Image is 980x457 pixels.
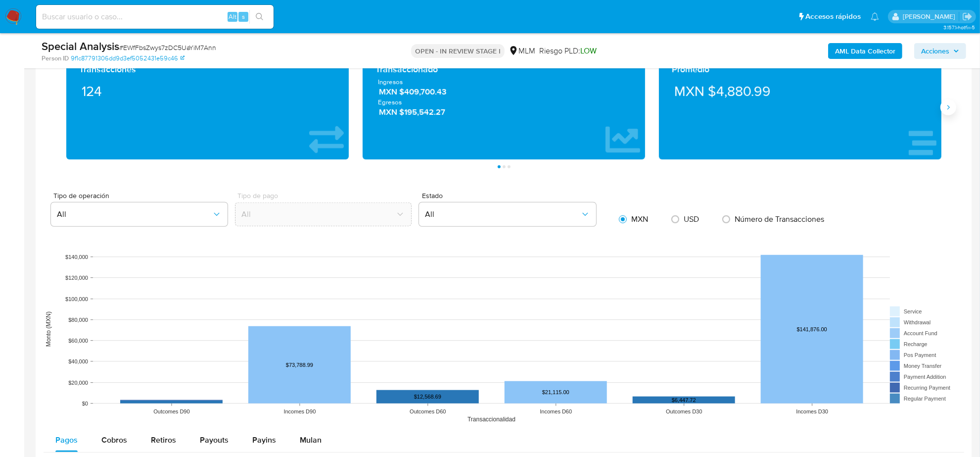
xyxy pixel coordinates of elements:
[411,44,505,58] p: OPEN - IN REVIEW STAGE I
[943,23,975,31] span: 3.157.1-hotfix-5
[119,43,216,52] span: # EWfFbsZwys7zDC5UaYiM7Ann
[71,54,185,63] a: 9f1c87791306dd9d3ef5052431e59c46
[580,45,597,56] span: LOW
[229,12,236,21] span: Alt
[962,11,973,22] a: Salir
[871,12,879,21] a: Notificaciones
[42,38,119,54] b: Special Analysis
[42,54,69,63] b: Person ID
[36,10,274,23] input: Buscar usuario o caso...
[242,12,245,21] span: s
[539,46,597,56] span: Riesgo PLD:
[828,43,902,59] button: AML Data Collector
[249,10,270,24] button: search-icon
[914,43,966,59] button: Acciones
[835,43,895,59] b: AML Data Collector
[921,43,949,59] span: Acciones
[509,46,535,56] div: MLM
[805,11,861,22] span: Accesos rápidos
[903,12,959,21] p: cesar.gonzalez@mercadolibre.com.mx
